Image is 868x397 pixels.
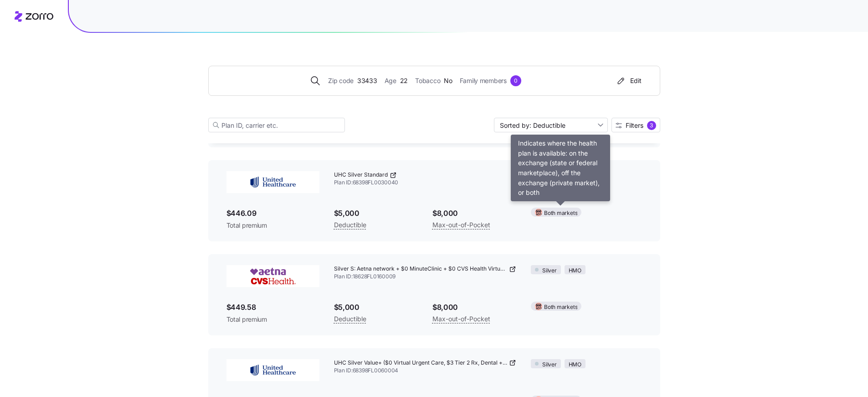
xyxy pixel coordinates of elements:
[328,76,354,86] span: Zip code
[334,313,366,324] span: Deductible
[400,76,408,86] span: 22
[494,118,608,132] input: Sort by
[432,219,490,230] span: Max-out-of-Pocket
[226,221,319,230] span: Total premium
[432,302,516,313] span: $8,000
[432,313,490,324] span: Max-out-of-Pocket
[334,273,517,281] span: Plan ID: 18628FL0160009
[334,171,388,179] span: UHC Silver Standard
[569,172,581,181] span: HMO
[611,118,660,132] button: Filters3
[334,179,517,187] span: Plan ID: 68398FL0030040
[460,76,507,86] span: Family members
[226,302,319,313] span: $449.58
[432,208,516,219] span: $8,000
[444,76,452,86] span: No
[542,266,557,275] span: Silver
[334,208,418,219] span: $5,000
[334,302,418,313] span: $5,000
[510,75,521,86] div: 0
[647,121,656,130] div: 3
[226,171,319,193] img: UnitedHealthcare
[415,76,440,86] span: Tobacco
[385,76,396,86] span: Age
[226,265,319,287] img: Aetna CVS Health
[226,315,319,324] span: Total premium
[569,360,581,369] span: HMO
[334,219,366,230] span: Deductible
[226,359,319,381] img: UnitedHealthcare
[542,172,557,181] span: Silver
[616,76,642,85] div: Edit
[334,359,508,367] span: UHC Silver Value+ ($0 Virtual Urgent Care, $3 Tier 2 Rx, Dental + Vision)
[334,367,517,375] span: Plan ID: 68398FL0060004
[626,122,643,129] span: Filters
[569,266,581,275] span: HMO
[612,73,645,88] button: Edit
[208,118,345,132] input: Plan ID, carrier etc.
[544,209,577,218] span: Both markets
[334,265,508,273] span: Silver S: Aetna network + $0 MinuteClinic + $0 CVS Health Virtual Care 24/7
[226,208,319,219] span: $446.09
[544,303,577,312] span: Both markets
[357,76,377,86] span: 33433
[542,360,557,369] span: Silver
